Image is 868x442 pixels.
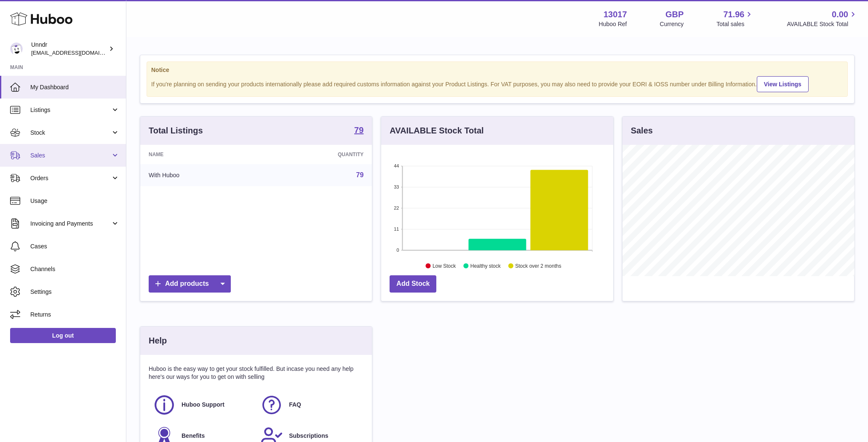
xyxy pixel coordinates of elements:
span: 71.96 [723,9,744,20]
strong: 79 [354,126,363,134]
text: 0 [397,248,399,253]
a: View Listings [757,76,809,92]
span: Subscriptions [289,432,328,440]
strong: 13017 [604,9,627,20]
span: 0.00 [832,9,848,20]
h3: AVAILABLE Stock Total [390,125,483,136]
span: Huboo Support [182,401,224,409]
a: Huboo Support [153,394,252,416]
span: Usage [30,197,120,205]
span: Cases [30,242,120,250]
a: 79 [356,171,364,178]
span: Invoicing and Payments [30,220,111,228]
h3: Sales [631,125,653,136]
h3: Help [149,335,167,346]
div: If you're planning on sending your products internationally please add required customs informati... [151,75,843,92]
div: Currency [660,20,684,28]
text: 33 [394,184,399,189]
span: FAQ [289,401,301,409]
text: 22 [394,205,399,210]
span: My Dashboard [30,83,120,91]
h3: Total Listings [149,125,203,136]
a: Add Stock [390,275,436,293]
td: With Huboo [140,164,262,186]
span: Benefits [182,432,205,440]
span: Sales [30,152,111,160]
span: Returns [30,311,120,319]
div: Huboo Ref [599,20,627,28]
text: 44 [394,163,399,168]
text: Stock over 2 months [515,263,561,269]
a: 71.96 Total sales [716,9,754,28]
strong: GBP [665,9,684,20]
span: AVAILABLE Stock Total [787,20,858,28]
p: Huboo is the easy way to get your stock fulfilled. But incase you need any help here's our ways f... [149,365,363,381]
span: Settings [30,288,120,296]
a: FAQ [260,394,359,416]
span: Orders [30,174,111,182]
div: Unndr [31,41,107,57]
text: Low Stock [433,263,456,269]
a: 79 [354,126,363,136]
a: Log out [10,328,116,343]
text: Healthy stock [470,263,501,269]
a: Add products [149,275,231,293]
th: Name [140,145,262,164]
span: Listings [30,106,111,114]
span: Total sales [716,20,754,28]
img: sofiapanwar@gmail.com [10,43,23,55]
span: [EMAIL_ADDRESS][DOMAIN_NAME] [31,49,124,56]
span: Stock [30,129,111,137]
strong: Notice [151,66,843,74]
th: Quantity [262,145,372,164]
text: 11 [394,226,399,232]
span: Channels [30,265,120,273]
a: 0.00 AVAILABLE Stock Total [787,9,858,28]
